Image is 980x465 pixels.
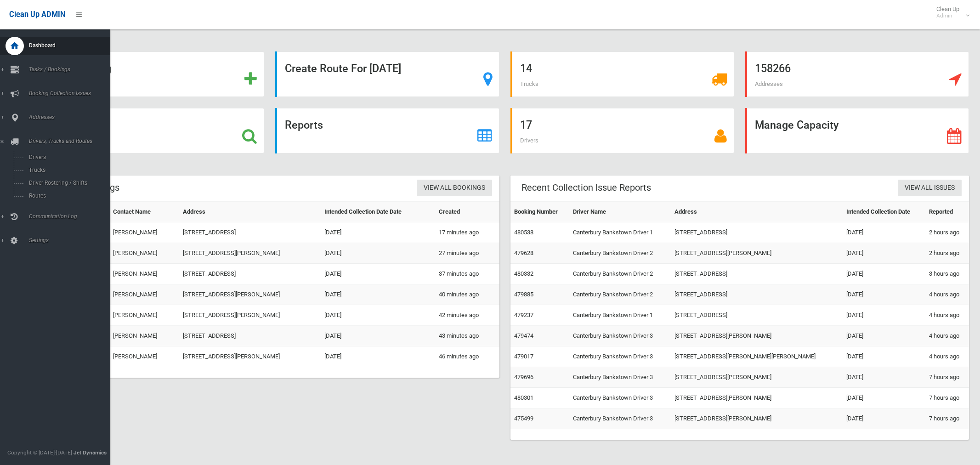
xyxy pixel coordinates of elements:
[843,367,925,388] td: [DATE]
[26,213,110,220] span: Communication Log
[671,388,843,408] td: [STREET_ADDRESS][PERSON_NAME]
[925,305,969,326] td: 4 hours ago
[285,119,323,131] strong: Reports
[843,202,925,222] th: Intended Collection Date
[510,179,662,197] header: Recent Collection Issue Reports
[179,264,321,284] td: [STREET_ADDRESS]
[898,180,962,197] a: View All Issues
[925,408,969,429] td: 7 hours ago
[26,154,102,160] span: Drivers
[671,243,843,264] td: [STREET_ADDRESS][PERSON_NAME]
[843,408,925,429] td: [DATE]
[843,305,925,326] td: [DATE]
[109,326,179,346] td: [PERSON_NAME]
[843,243,925,264] td: [DATE]
[671,346,843,367] td: [STREET_ADDRESS][PERSON_NAME][PERSON_NAME]
[932,6,969,19] span: Clean Up
[321,222,435,243] td: [DATE]
[435,222,499,243] td: 17 minutes ago
[109,284,179,305] td: [PERSON_NAME]
[26,90,110,96] span: Booking Collection Issues
[510,108,734,153] a: 17 Drivers
[435,326,499,346] td: 43 minutes ago
[26,193,102,199] span: Routes
[936,12,959,19] small: Admin
[74,449,107,456] strong: Jet Dynamics
[179,202,321,222] th: Address
[671,202,843,222] th: Address
[925,222,969,243] td: 2 hours ago
[26,42,110,49] span: Dashboard
[755,62,791,75] strong: 158266
[435,284,499,305] td: 40 minutes ago
[843,284,925,305] td: [DATE]
[569,388,670,408] td: Canterbury Bankstown Driver 3
[925,388,969,408] td: 7 hours ago
[40,108,264,153] a: Search
[514,332,533,339] a: 479474
[569,202,670,222] th: Driver Name
[321,243,435,264] td: [DATE]
[514,394,533,401] a: 480301
[514,229,533,236] a: 480538
[514,353,533,360] a: 479017
[569,243,670,264] td: Canterbury Bankstown Driver 2
[109,305,179,326] td: [PERSON_NAME]
[179,305,321,326] td: [STREET_ADDRESS][PERSON_NAME]
[514,291,533,298] a: 479885
[179,284,321,305] td: [STREET_ADDRESS][PERSON_NAME]
[843,346,925,367] td: [DATE]
[520,119,532,131] strong: 17
[843,222,925,243] td: [DATE]
[179,326,321,346] td: [STREET_ADDRESS]
[109,264,179,284] td: [PERSON_NAME]
[26,138,110,144] span: Drivers, Trucks and Routes
[569,326,670,346] td: Canterbury Bankstown Driver 3
[179,346,321,367] td: [STREET_ADDRESS][PERSON_NAME]
[510,202,570,222] th: Booking Number
[109,222,179,243] td: [PERSON_NAME]
[755,119,838,131] strong: Manage Capacity
[843,388,925,408] td: [DATE]
[569,367,670,388] td: Canterbury Bankstown Driver 3
[671,305,843,326] td: [STREET_ADDRESS]
[925,243,969,264] td: 2 hours ago
[435,243,499,264] td: 27 minutes ago
[26,66,110,73] span: Tasks / Bookings
[26,180,102,186] span: Driver Rostering / Shifts
[435,305,499,326] td: 42 minutes ago
[109,346,179,367] td: [PERSON_NAME]
[569,222,670,243] td: Canterbury Bankstown Driver 1
[514,270,533,277] a: 480332
[843,326,925,346] td: [DATE]
[417,180,492,197] a: View All Bookings
[26,167,102,173] span: Trucks
[569,305,670,326] td: Canterbury Bankstown Driver 1
[275,51,499,97] a: Create Route For [DATE]
[925,284,969,305] td: 4 hours ago
[671,367,843,388] td: [STREET_ADDRESS][PERSON_NAME]
[40,51,264,97] a: Add Booking
[26,237,110,244] span: Settings
[671,222,843,243] td: [STREET_ADDRESS]
[435,346,499,367] td: 46 minutes ago
[671,408,843,429] td: [STREET_ADDRESS][PERSON_NAME]
[7,449,72,456] span: Copyright © [DATE]-[DATE]
[109,243,179,264] td: [PERSON_NAME]
[435,202,499,222] th: Created
[435,264,499,284] td: 37 minutes ago
[321,326,435,346] td: [DATE]
[745,51,969,97] a: 158266 Addresses
[671,284,843,305] td: [STREET_ADDRESS]
[321,305,435,326] td: [DATE]
[321,264,435,284] td: [DATE]
[321,202,435,222] th: Intended Collection Date Date
[671,326,843,346] td: [STREET_ADDRESS][PERSON_NAME]
[179,222,321,243] td: [STREET_ADDRESS]
[520,62,532,75] strong: 14
[514,374,533,380] a: 479696
[925,264,969,284] td: 3 hours ago
[26,114,110,120] span: Addresses
[925,367,969,388] td: 7 hours ago
[275,108,499,153] a: Reports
